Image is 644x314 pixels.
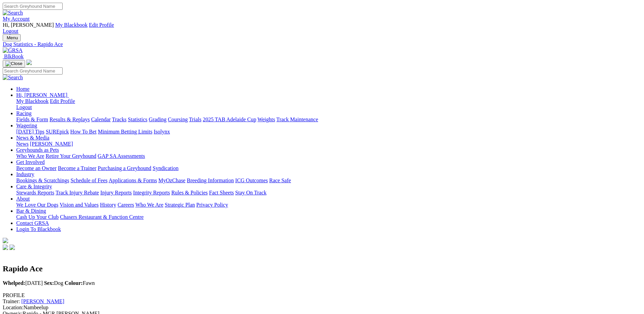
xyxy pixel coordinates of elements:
span: Trainer: [3,298,20,304]
a: Grading [149,117,166,122]
img: logo-grsa-white.png [26,60,32,65]
span: Fawn [65,280,95,286]
div: News & Media [16,141,641,147]
img: logo-grsa-white.png [3,238,8,243]
a: Stewards Reports [16,190,54,195]
div: Industry [16,177,641,184]
a: [PERSON_NAME] [30,141,73,147]
a: Vision and Values [60,202,98,208]
img: Close [5,61,22,66]
a: [DATE] Tips [16,129,44,134]
a: 2025 TAB Adelaide Cup [203,117,256,122]
a: Tracks [112,117,127,122]
a: Who We Are [135,202,163,208]
div: My Account [3,22,641,34]
a: Edit Profile [89,22,114,28]
a: Integrity Reports [133,190,170,195]
a: My Account [3,16,30,22]
a: News & Media [16,135,49,141]
a: Get Involved [16,159,45,165]
a: Careers [117,202,134,208]
div: PROFILE [3,292,641,298]
a: Statistics [128,117,148,122]
a: How To Bet [70,129,97,134]
a: Chasers Restaurant & Function Centre [60,214,143,220]
a: Rules & Policies [171,190,208,195]
a: Contact GRSA [16,220,49,226]
a: ICG Outcomes [235,177,268,183]
a: Bookings & Scratchings [16,177,69,183]
a: Cash Up Your Club [16,214,59,220]
a: Care & Integrity [16,184,52,189]
b: Whelped: [3,280,25,286]
span: Hi, [PERSON_NAME] [16,92,67,98]
a: GAP SA Assessments [98,153,145,159]
div: Racing [16,117,641,123]
a: Home [16,86,29,92]
input: Search [3,3,63,10]
a: Breeding Information [187,177,234,183]
button: Toggle navigation [3,60,25,67]
div: Wagering [16,129,641,135]
a: My Blackbook [16,98,49,104]
a: SUREpick [46,129,69,134]
div: Dog Statistics - Rapido Ace [3,41,641,47]
a: About [16,196,30,202]
span: Hi, [PERSON_NAME] [3,22,54,28]
a: Applications & Forms [109,177,157,183]
a: Minimum Betting Limits [98,129,152,134]
a: Results & Replays [49,117,90,122]
div: Greyhounds as Pets [16,153,641,159]
a: Hi, [PERSON_NAME] [16,92,69,98]
input: Search [3,67,63,75]
a: Wagering [16,123,37,128]
a: Racing [16,110,31,116]
a: Login To Blackbook [16,226,61,232]
button: Toggle navigation [3,34,21,41]
div: Bar & Dining [16,214,641,220]
a: Schedule of Fees [70,177,107,183]
span: Menu [7,35,18,40]
div: Hi, [PERSON_NAME] [16,98,641,110]
a: BlkBook [3,54,24,59]
a: [PERSON_NAME] [21,298,64,304]
a: MyOzChase [158,177,185,183]
span: Dog [44,280,63,286]
a: Edit Profile [50,98,75,104]
span: [DATE] [3,280,43,286]
a: Track Injury Rebate [55,190,99,195]
span: Location: [3,305,23,310]
b: Sex: [44,280,54,286]
a: Purchasing a Greyhound [98,165,151,171]
a: Fields & Form [16,117,48,122]
a: My Blackbook [55,22,88,28]
a: Privacy Policy [196,202,228,208]
a: Become an Owner [16,165,57,171]
a: Industry [16,171,34,177]
a: Logout [16,104,32,110]
img: GRSA [3,47,23,54]
div: About [16,202,641,208]
span: BlkBook [4,54,24,59]
a: Who We Are [16,153,44,159]
a: Track Maintenance [276,117,318,122]
div: Care & Integrity [16,190,641,196]
a: News [16,141,28,147]
a: Injury Reports [100,190,132,195]
a: Coursing [168,117,188,122]
img: Search [3,10,23,16]
a: Bar & Dining [16,208,46,214]
a: Fact Sheets [209,190,234,195]
a: Stay On Track [235,190,266,195]
h2: Rapido Ace [3,264,641,273]
a: Become a Trainer [58,165,96,171]
a: History [100,202,116,208]
div: Get Involved [16,165,641,171]
a: We Love Our Dogs [16,202,58,208]
a: Isolynx [154,129,170,134]
img: twitter.svg [9,245,15,250]
a: Calendar [91,117,111,122]
div: Nambeelup [3,305,641,311]
a: Syndication [153,165,178,171]
a: Strategic Plan [165,202,195,208]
